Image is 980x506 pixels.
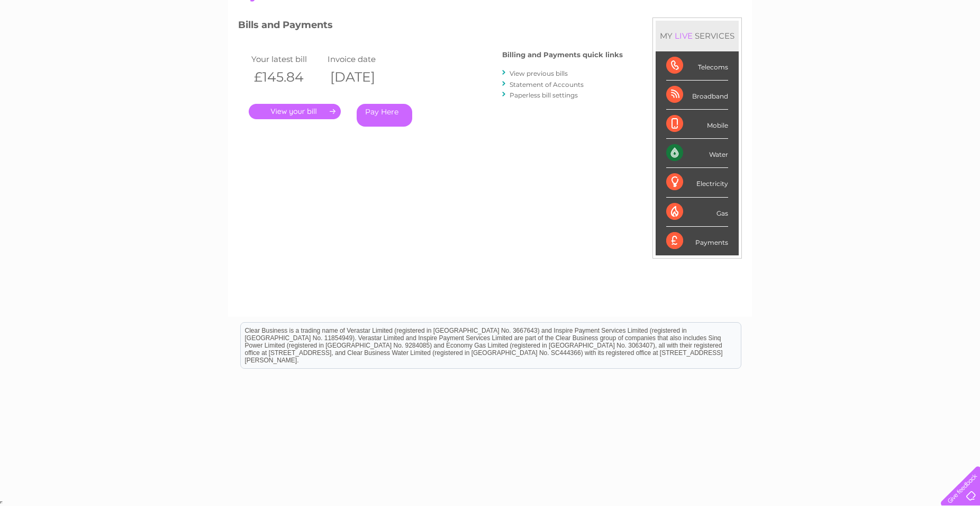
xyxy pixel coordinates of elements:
[666,110,728,139] div: Mobile
[502,51,623,59] h4: Billing and Payments quick links
[794,45,814,53] a: Water
[820,45,843,53] a: Energy
[850,45,882,53] a: Telecoms
[34,28,88,60] img: logo.png
[241,6,741,51] div: Clear Business is a trading name of Verastar Limited (registered in [GEOGRAPHIC_DATA] No. 3667643...
[666,139,728,168] div: Water
[325,52,401,66] td: Invoice date
[666,51,728,81] div: Telecoms
[357,104,412,127] a: Pay Here
[249,104,341,119] a: .
[888,45,903,53] a: Blog
[945,45,970,53] a: Log out
[510,81,584,88] a: Statement of Accounts
[781,5,854,19] a: 0333 014 3131
[249,52,325,66] td: Your latest bill
[510,69,568,77] a: View previous bills
[238,17,623,36] h3: Bills and Payments
[910,45,936,53] a: Contact
[510,91,578,99] a: Paperless bill settings
[666,81,728,110] div: Broadband
[666,227,728,255] div: Payments
[666,168,728,197] div: Electricity
[673,31,695,41] div: LIVE
[325,66,401,88] th: [DATE]
[249,66,325,88] th: £145.84
[656,21,739,51] div: MY SERVICES
[666,198,728,227] div: Gas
